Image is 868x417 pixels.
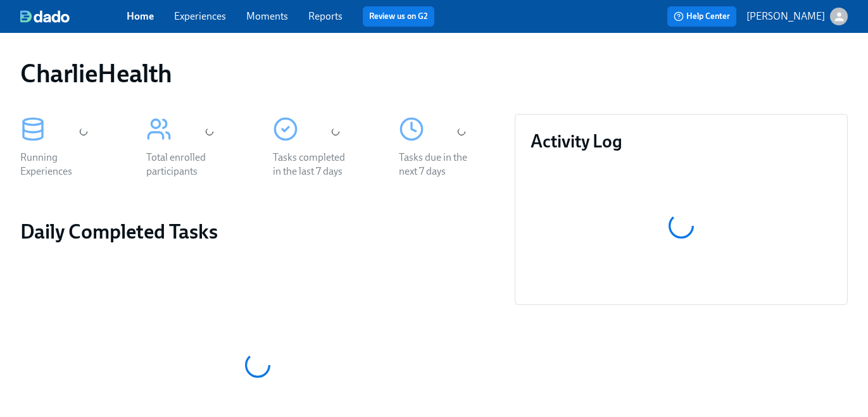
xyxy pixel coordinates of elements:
div: Total enrolled participants [146,151,227,178]
div: Tasks completed in the last 7 days [273,151,354,178]
a: Home [127,10,154,22]
p: [PERSON_NAME] [746,9,825,23]
a: Moments [246,10,288,22]
a: Reports [308,10,343,22]
h1: CharlieHealth [20,58,172,89]
h2: Daily Completed Tasks [20,219,494,244]
button: Help Center [667,6,736,27]
a: Experiences [174,10,226,22]
a: Review us on G2 [369,10,428,23]
div: Tasks due in the next 7 days [399,151,480,178]
h3: Activity Log [531,130,832,152]
button: [PERSON_NAME] [746,8,848,25]
a: dado [20,10,127,23]
img: dado [20,10,70,23]
button: Review us on G2 [363,6,434,27]
div: Running Experiences [20,151,101,178]
span: Help Center [674,10,730,23]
